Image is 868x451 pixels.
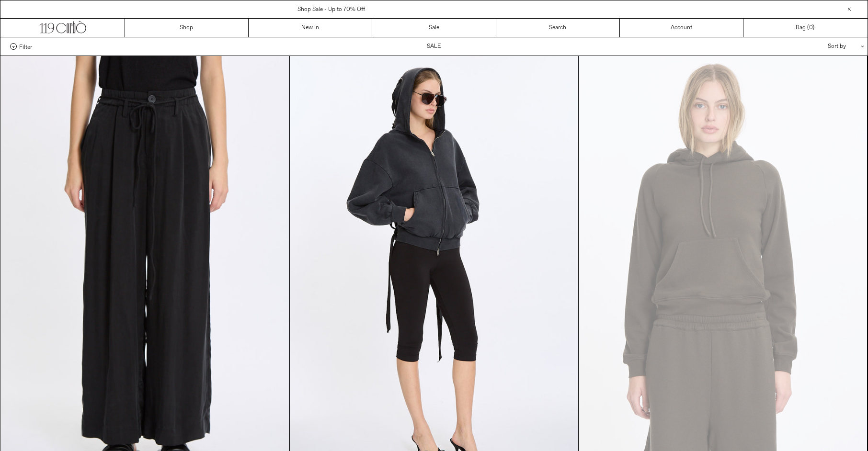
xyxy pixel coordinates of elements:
[809,24,812,32] span: 0
[620,19,743,37] a: Account
[125,19,249,37] a: Shop
[772,37,858,56] div: Sort by
[19,43,32,50] span: Filter
[297,6,365,13] a: Shop Sale - Up to 70% Off
[249,19,372,37] a: New In
[372,19,496,37] a: Sale
[743,19,867,37] a: Bag ()
[496,19,620,37] a: Search
[809,23,814,32] span: )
